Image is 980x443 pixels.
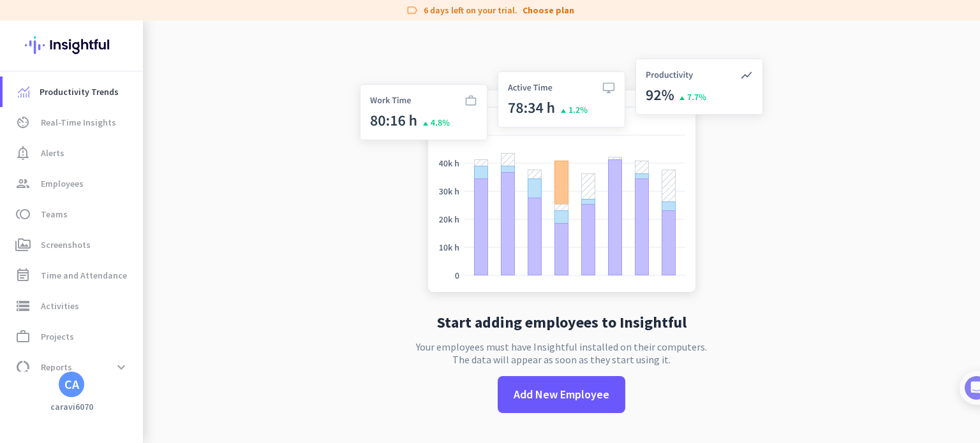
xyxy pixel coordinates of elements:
[41,176,84,191] span: Employees
[3,76,143,107] a: menu-itemProductivity Trends
[15,207,31,222] i: toll
[3,138,143,168] a: notification_importantAlerts
[41,145,64,161] span: Alerts
[15,145,31,161] i: notification_important
[110,356,133,379] button: expand_more
[406,4,419,17] i: label
[15,359,31,375] i: data_usage
[40,84,119,99] span: Productivity Trends
[25,20,118,70] img: Insightful logo
[41,298,79,314] span: Activities
[15,298,31,314] i: storage
[15,115,31,130] i: av_timer
[3,107,143,138] a: av_timerReal-Time Insights
[3,352,143,382] a: data_usageReportsexpand_more
[15,237,31,252] i: perm_media
[3,229,143,260] a: perm_mediaScreenshots
[41,207,68,222] span: Teams
[350,51,773,305] img: no-search-results
[41,237,91,252] span: Screenshots
[64,378,79,391] div: CA
[523,4,574,17] a: Choose plan
[498,376,625,413] button: Add New Employee
[41,359,72,375] span: Reports
[3,291,143,321] a: storageActivities
[15,176,31,191] i: group
[3,199,143,229] a: tollTeams
[41,115,116,130] span: Real-Time Insights
[514,386,609,403] span: Add New Employee
[437,315,687,330] h2: Start adding employees to Insightful
[416,340,707,366] p: Your employees must have Insightful installed on their computers. The data will appear as soon as...
[3,321,143,352] a: work_outlineProjects
[18,86,29,98] img: menu-item
[41,268,127,283] span: Time and Attendance
[15,329,31,344] i: work_outline
[3,260,143,291] a: event_noteTime and Attendance
[3,168,143,199] a: groupEmployees
[15,268,31,283] i: event_note
[41,329,74,344] span: Projects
